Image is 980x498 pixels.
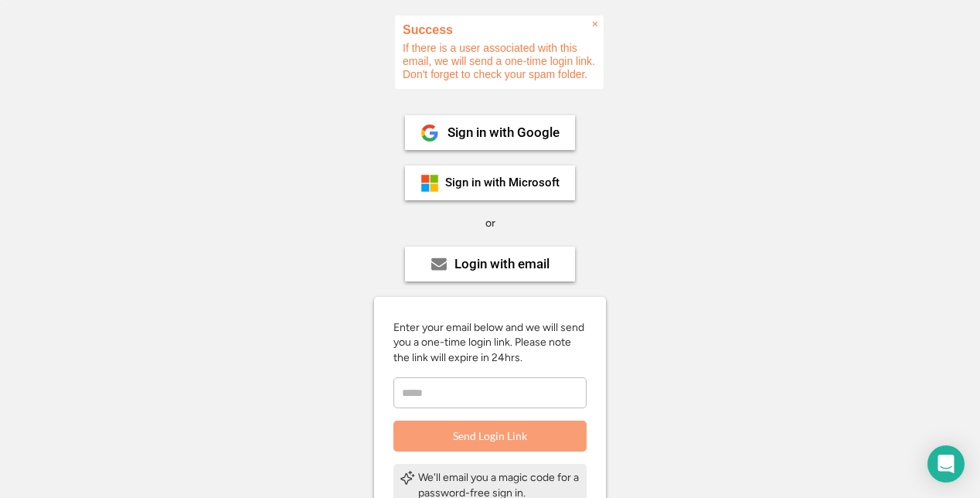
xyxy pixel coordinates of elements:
[420,124,439,142] img: 1024px-Google__G__Logo.svg.png
[592,18,598,31] span: ×
[927,445,965,483] div: Open Intercom Messenger
[393,320,587,366] div: Enter your email below and we will send you a one-time login link. Please note the link will expi...
[403,23,596,36] h2: Success
[395,15,604,89] div: If there is a user associated with this email, we will send a one-time login link. Don't forget t...
[393,421,587,452] button: Send Login Link
[445,177,560,189] div: Sign in with Microsoft
[485,216,495,231] div: or
[454,258,550,271] div: Login with email
[447,126,560,139] div: Sign in with Google
[420,174,439,193] img: ms-symbollockup_mssymbol_19.png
